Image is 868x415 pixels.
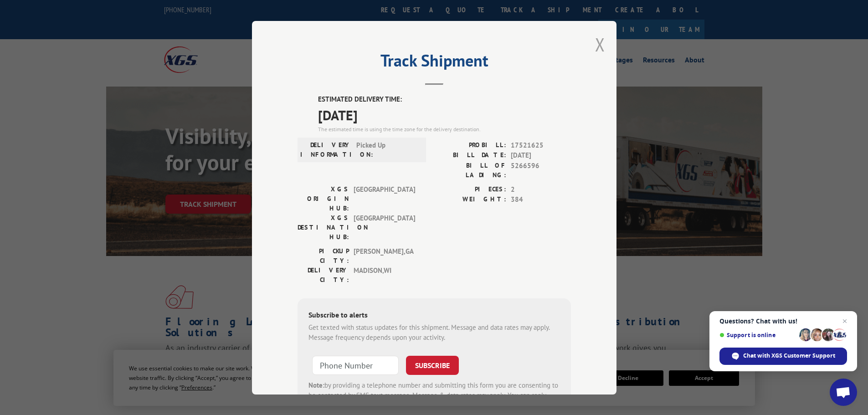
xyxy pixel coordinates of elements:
label: PICKUP CITY: [298,246,349,265]
label: WEIGHT: [434,195,506,205]
span: 17521625 [511,140,571,150]
label: DELIVERY INFORMATION: [300,140,352,159]
span: [GEOGRAPHIC_DATA] [354,213,415,241]
label: ESTIMATED DELIVERY TIME: [318,94,571,105]
span: MADISON , WI [354,265,415,284]
span: [PERSON_NAME] , GA [354,246,415,265]
div: by providing a telephone number and submitting this form you are consenting to be contacted by SM... [308,380,560,411]
div: Subscribe to alerts [308,309,560,322]
input: Phone Number [312,355,399,374]
span: [DATE] [511,150,571,161]
label: XGS ORIGIN HUB: [298,184,349,213]
label: BILL DATE: [434,150,506,161]
span: Questions? Chat with us! [719,318,847,325]
span: 2 [511,184,571,195]
span: Chat with XGS Customer Support [743,352,835,360]
button: SUBSCRIBE [406,355,459,374]
div: Chat with XGS Customer Support [719,348,847,365]
div: Open chat [830,379,857,406]
div: Get texted with status updates for this shipment. Message and data rates may apply. Message frequ... [308,322,560,343]
span: Support is online [719,332,796,338]
label: BILL OF LADING: [434,160,506,179]
label: DELIVERY CITY: [298,265,349,284]
span: Picked Up [356,140,418,159]
label: PROBILL: [434,140,506,150]
span: 5266596 [511,160,571,179]
span: Close chat [839,316,850,327]
span: 384 [511,195,571,205]
span: [GEOGRAPHIC_DATA] [354,184,415,213]
label: XGS DESTINATION HUB: [298,213,349,241]
h2: Track Shipment [298,54,571,72]
button: Close modal [595,32,605,56]
label: PIECES: [434,184,506,195]
span: [DATE] [318,104,571,125]
div: The estimated time is using the time zone for the delivery destination. [318,125,571,133]
strong: Note: [308,380,324,389]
